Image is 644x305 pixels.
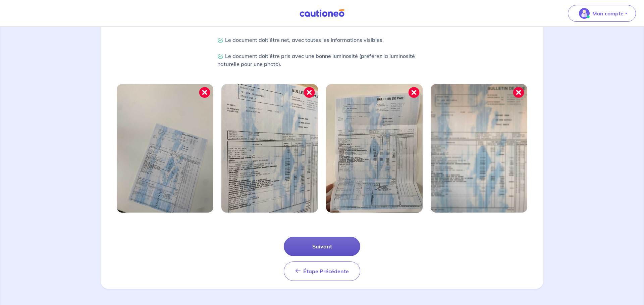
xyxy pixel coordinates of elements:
[579,8,590,19] img: illu_account_valid_menu.svg
[217,54,223,60] img: Check
[431,84,527,213] img: Image mal cadrée 4
[117,84,213,213] img: Image mal cadrée 1
[592,9,624,17] p: Mon compte
[297,9,347,17] img: Cautioneo
[284,261,360,281] button: Étape Précédente
[284,237,360,256] button: Suivant
[303,268,349,275] span: Étape Précédente
[217,37,223,44] img: Check
[326,84,423,213] img: Image mal cadrée 3
[221,84,318,213] img: Image mal cadrée 2
[217,36,427,68] p: Le document doit être net, avec toutes les informations visibles. Le document doit être pris avec...
[568,5,636,22] button: illu_account_valid_menu.svgMon compte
